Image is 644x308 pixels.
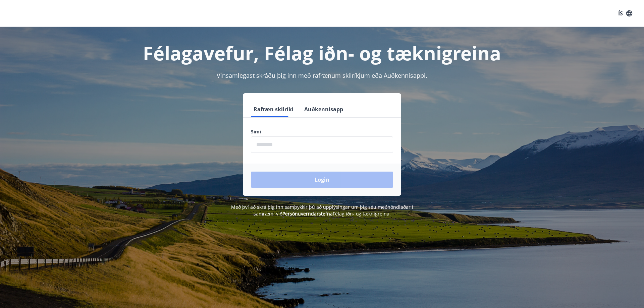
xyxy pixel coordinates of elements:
button: ÍS [614,7,636,19]
a: Persónuverndarstefna [282,210,333,217]
span: Með því að skrá þig inn samþykkir þú að upplýsingar um þig séu meðhöndlaðar í samræmi við Félag i... [231,204,413,217]
button: Rafræn skilríki [251,101,296,117]
button: Auðkennisapp [302,101,346,117]
label: Sími [251,128,393,135]
h1: Félagavefur, Félag iðn- og tæknigreina [89,40,555,66]
span: Vinsamlegast skráðu þig inn með rafrænum skilríkjum eða Auðkennisappi. [217,71,427,79]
